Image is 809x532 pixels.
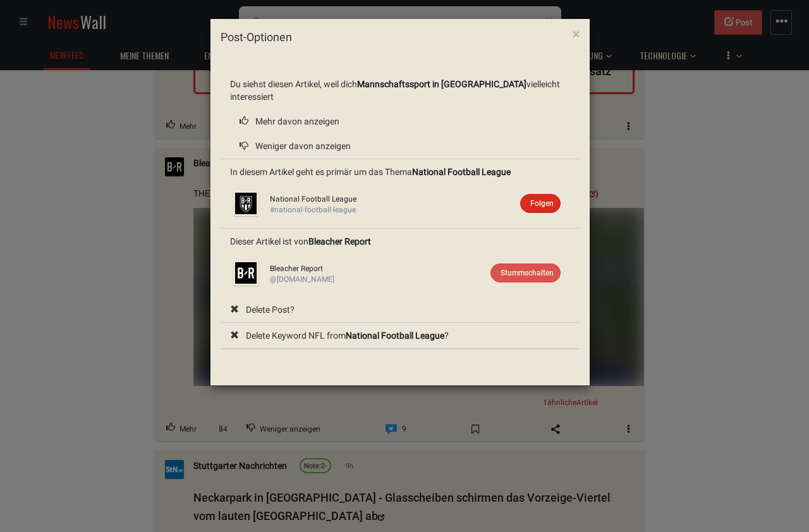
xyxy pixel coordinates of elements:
[346,330,444,341] a: National Football League
[221,323,580,349] li: Delete Keyword NFL from ?
[308,236,371,246] a: Bleacher Report
[563,18,589,51] button: Close
[270,274,561,285] div: @[DOMAIN_NAME]
[501,269,554,277] span: Stummschalten
[221,159,580,229] li: In diesem Artikel geht es primär um das Thema
[221,297,580,323] li: Delete Post?
[233,260,259,286] img: Profilbild von Bleacher Report
[221,71,580,109] li: Du siehst diesen Artikel, weil dich vielleicht interessiert
[221,109,580,134] li: Mehr davon anzeigen
[221,133,580,160] li: Weniger davon anzeigen
[221,29,580,45] h4: Post-Optionen
[270,205,561,215] div: #national-football-league
[357,79,526,89] a: Mannschaftssport in [GEOGRAPHIC_DATA]
[233,191,259,216] img: Profilbild von National Football League
[270,264,323,273] a: Bleacher Report
[270,195,356,203] a: National Football League
[221,229,580,298] li: Dieser Artikel ist von
[412,167,511,177] a: National Football League
[530,199,554,208] span: Folgen
[573,27,580,42] span: ×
